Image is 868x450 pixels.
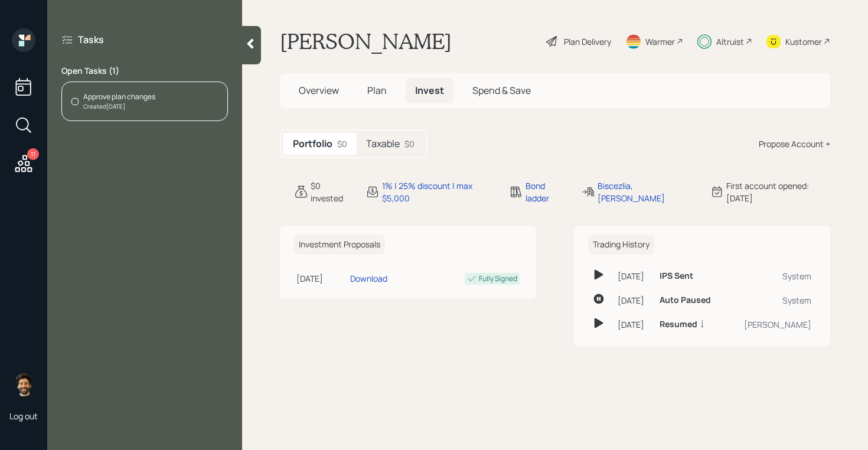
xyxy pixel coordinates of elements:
div: [DATE] [618,270,650,282]
div: System [731,270,811,282]
h6: IPS Sent [660,271,693,281]
h6: Investment Proposals [294,235,385,255]
div: [PERSON_NAME] [731,318,811,331]
label: Open Tasks ( 1 ) [61,65,228,77]
div: Altruist [716,35,744,48]
div: Plan Delivery [564,35,611,48]
div: $0 [337,138,347,150]
div: Biscezlia, [PERSON_NAME] [598,180,696,204]
div: Warmer [645,35,675,48]
div: Created [DATE] [83,102,155,111]
div: 11 [27,148,39,160]
span: Invest [415,84,444,97]
div: System [731,294,811,306]
h1: [PERSON_NAME] [280,28,452,54]
div: [DATE] [296,272,345,285]
div: Approve plan changes [83,92,155,102]
div: 1% | 25% discount | max $5,000 [382,180,494,204]
label: Tasks [78,33,104,46]
h6: Resumed [660,319,697,330]
span: Plan [367,84,387,97]
h6: Auto Paused [660,295,711,305]
div: $0 [404,138,415,150]
div: First account opened: [DATE] [726,180,830,204]
div: Download [350,272,387,285]
h5: Taxable [366,138,400,149]
img: eric-schwartz-headshot.png [12,373,35,396]
div: Log out [9,410,38,422]
h5: Portfolio [293,138,332,149]
div: Bond ladder [526,180,567,204]
h6: Trading History [588,235,654,255]
div: [DATE] [618,318,650,331]
span: Overview [299,84,339,97]
div: Propose Account + [759,138,830,150]
div: $0 invested [311,180,351,204]
div: Kustomer [785,35,822,48]
span: Spend & Save [472,84,531,97]
div: Fully Signed [479,273,517,284]
div: [DATE] [618,294,650,306]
